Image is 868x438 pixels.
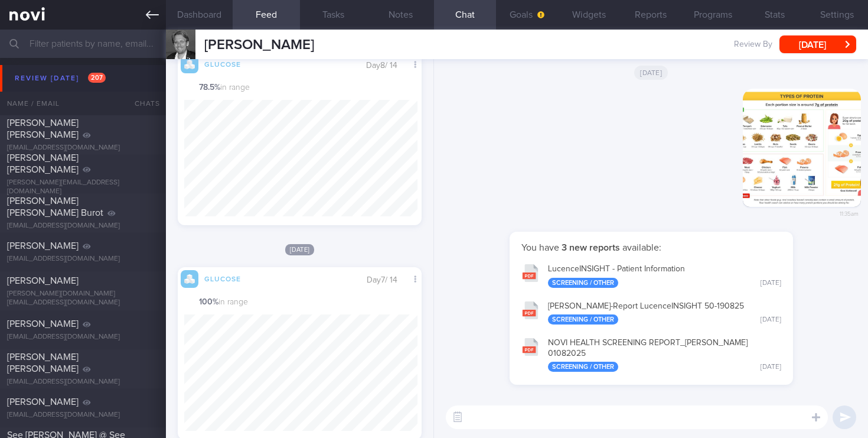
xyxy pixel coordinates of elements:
[7,179,159,196] div: [PERSON_NAME][EMAIL_ADDRESS][DOMAIN_NAME]
[199,83,220,92] strong: 78.5 %
[366,60,406,72] div: Day 8 / 14
[285,244,315,255] span: [DATE]
[734,40,772,50] span: Review By
[7,222,159,231] div: [EMAIL_ADDRESS][DOMAIN_NAME]
[515,330,787,378] button: NOVI HEALTH SCREENING REPORT_[PERSON_NAME]01082025 Screening / Other [DATE]
[199,83,250,93] span: in range
[7,144,159,153] div: [EMAIL_ADDRESS][DOMAIN_NAME]
[521,242,781,254] p: You have available:
[548,264,781,288] div: LucenceINSIGHT - Patient Information
[198,273,246,283] div: Glucose
[119,92,166,115] div: Chats
[548,338,781,372] div: NOVI HEALTH SCREENING REPORT_ [PERSON_NAME] 01082025
[7,241,79,251] span: [PERSON_NAME]
[7,411,159,420] div: [EMAIL_ADDRESS][DOMAIN_NAME]
[7,319,79,329] span: [PERSON_NAME]
[634,66,668,80] span: [DATE]
[7,276,79,285] span: [PERSON_NAME]
[7,333,159,342] div: [EMAIL_ADDRESS][DOMAIN_NAME]
[761,316,781,325] div: [DATE]
[840,207,859,218] span: 11:35am
[367,274,406,286] div: Day 7 / 14
[7,397,79,407] span: [PERSON_NAME]
[515,294,787,331] button: [PERSON_NAME]-Report LucenceINSIGHT 50-190825 Screening / Other [DATE]
[559,243,622,252] strong: 3 new reports
[7,352,79,374] span: [PERSON_NAME] [PERSON_NAME]
[515,257,787,294] button: LucenceINSIGHT - Patient Information Screening / Other [DATE]
[88,73,106,83] span: 207
[548,314,618,325] div: Screening / Other
[761,363,781,372] div: [DATE]
[548,301,781,325] div: [PERSON_NAME]-Report LucenceINSIGHT 50-190825
[548,278,618,288] div: Screening / Other
[199,297,248,308] span: in range
[7,196,103,218] span: [PERSON_NAME] [PERSON_NAME] Burot
[199,298,218,306] strong: 100 %
[548,362,618,372] div: Screening / Other
[7,255,159,264] div: [EMAIL_ADDRESS][DOMAIN_NAME]
[761,279,781,288] div: [DATE]
[7,378,159,387] div: [EMAIL_ADDRESS][DOMAIN_NAME]
[7,153,79,174] span: [PERSON_NAME] [PERSON_NAME]
[204,38,314,52] span: [PERSON_NAME]
[12,70,109,86] div: Review [DATE]
[779,35,856,53] button: [DATE]
[7,290,159,307] div: [PERSON_NAME][DOMAIN_NAME][EMAIL_ADDRESS][DOMAIN_NAME]
[743,89,861,207] img: Photo by Sue-Anne
[7,118,79,139] span: [PERSON_NAME] [PERSON_NAME]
